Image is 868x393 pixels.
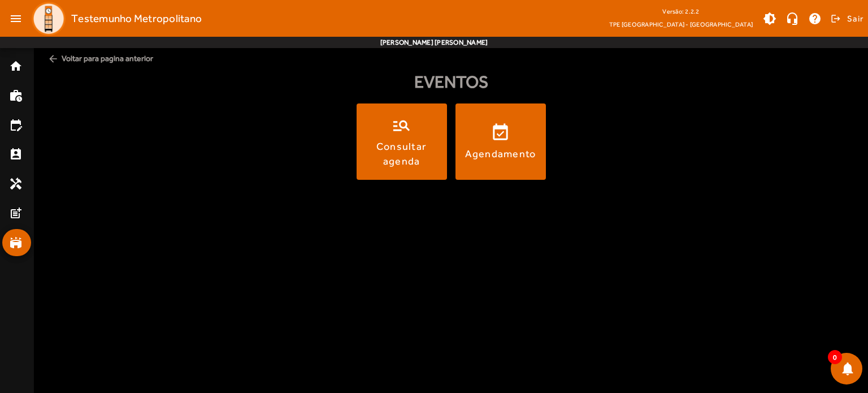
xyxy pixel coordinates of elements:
[455,103,546,180] button: Agendamento
[43,48,859,69] span: Voltar para pagina anterior
[9,118,23,132] mat-icon: edit_calendar
[71,10,202,28] span: Testemunho Metropolitano
[609,5,753,19] div: Versão: 2.2.2
[847,10,863,28] span: Sair
[357,103,447,180] button: Consultar agenda
[828,350,842,364] span: 0
[47,53,59,64] mat-icon: arrow_back
[5,7,27,30] mat-icon: menu
[9,89,23,102] mat-icon: work_history
[465,146,536,161] div: Agendamento
[43,69,859,94] div: Eventos
[32,2,66,36] img: Logo TPE
[27,2,202,36] a: Testemunho Metropolitano
[9,177,23,191] mat-icon: handyman
[609,19,753,30] span: TPE [GEOGRAPHIC_DATA] - [GEOGRAPHIC_DATA]
[9,148,23,161] mat-icon: perm_contact_calendar
[829,10,863,27] button: Sair
[359,139,445,167] div: Consultar agenda
[9,59,23,73] mat-icon: home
